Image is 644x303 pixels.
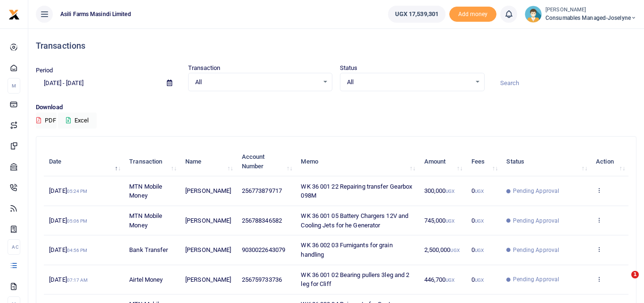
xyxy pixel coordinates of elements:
[242,187,282,194] span: 256773879717
[296,147,419,176] th: Memo: activate to sort column ascending
[237,147,296,176] th: Account Number: activate to sort column ascending
[513,275,560,284] span: Pending Approval
[67,277,88,283] small: 07:17 AM
[57,10,135,18] span: Asili Farms Masindi Limited
[36,103,636,113] p: Download
[58,113,97,129] button: Excel
[301,271,409,288] span: WK 36 001 02 Bearing pullers 3leg and 2 leg for Cliff
[185,217,231,224] span: [PERSON_NAME]
[612,271,635,294] iframe: Intercom live chat
[449,7,496,22] span: Add money
[446,277,454,283] small: UGX
[501,147,591,176] th: Status: activate to sort column ascending
[631,271,639,278] span: 1
[340,63,358,73] label: Status
[301,183,412,199] span: WK 36 001 22 Repairing transfer Gearbox 098M
[419,147,466,176] th: Amount: activate to sort column ascending
[513,246,560,254] span: Pending Approval
[185,276,231,283] span: [PERSON_NAME]
[188,63,221,73] label: Transaction
[49,276,88,283] span: [DATE]
[424,217,455,224] span: 745,000
[471,187,484,194] span: 0
[449,10,496,17] a: Add money
[475,277,484,283] small: UGX
[185,246,231,253] span: [PERSON_NAME]
[49,246,87,253] span: [DATE]
[513,216,560,225] span: Pending Approval
[424,276,455,283] span: 446,700
[471,246,484,253] span: 0
[8,239,20,255] li: Ac
[124,147,180,176] th: Transaction: activate to sort column ascending
[242,217,282,224] span: 256788346582
[8,78,20,94] li: M
[67,189,88,194] small: 05:24 PM
[67,248,88,253] small: 04:56 PM
[513,187,560,195] span: Pending Approval
[36,75,159,91] input: select period
[525,6,636,23] a: profile-user [PERSON_NAME] Consumables managed-Joselyne
[49,187,87,194] span: [DATE]
[449,7,496,22] li: Toup your wallet
[450,248,459,253] small: UGX
[180,147,237,176] th: Name: activate to sort column ascending
[242,276,282,283] span: 256759733736
[466,147,501,176] th: Fees: activate to sort column ascending
[347,78,471,87] span: All
[129,246,168,253] span: Bank Transfer
[475,218,484,224] small: UGX
[242,246,285,253] span: 9030022643079
[8,9,20,20] img: logo-small
[475,189,484,194] small: UGX
[129,183,162,199] span: MTN Mobile Money
[384,6,449,23] li: Wallet ballance
[525,6,542,23] img: profile-user
[36,41,636,51] h4: Transactions
[301,242,392,258] span: WK 36 002 03 Fumigants for grain handling
[395,9,438,19] span: UGX 17,539,301
[36,113,57,129] button: PDF
[49,217,87,224] span: [DATE]
[424,246,460,253] span: 2,500,000
[471,217,484,224] span: 0
[388,6,446,23] a: UGX 17,539,301
[424,187,455,194] span: 300,000
[195,78,319,87] span: All
[475,248,484,253] small: UGX
[446,218,454,224] small: UGX
[545,14,636,22] span: Consumables managed-Joselyne
[446,189,454,194] small: UGX
[36,66,53,75] label: Period
[301,212,408,229] span: WK 36 001 05 Battery Chargers 12V and Cooling Jets for he Generator
[129,276,163,283] span: Airtel Money
[67,218,88,224] small: 05:06 PM
[129,212,162,229] span: MTN Mobile Money
[545,6,636,14] small: [PERSON_NAME]
[591,147,628,176] th: Action: activate to sort column ascending
[8,10,20,17] a: logo-small logo-large logo-large
[185,187,231,194] span: [PERSON_NAME]
[492,75,637,91] input: Search
[44,147,124,176] th: Date: activate to sort column descending
[471,276,484,283] span: 0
